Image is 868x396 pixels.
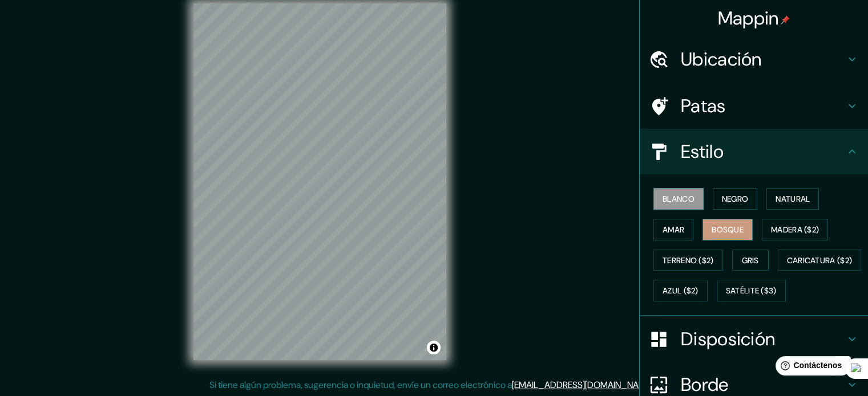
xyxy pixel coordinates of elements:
[653,280,708,301] button: Azul ($2)
[703,219,753,240] button: Bosque
[771,224,819,235] font: Madera ($2)
[732,250,769,271] button: Gris
[653,219,693,240] button: Amar
[512,379,653,391] a: [EMAIL_ADDRESS][DOMAIN_NAME]
[640,83,868,129] div: Patas
[427,341,441,354] button: Activar o desactivar atribución
[742,255,759,266] font: Gris
[663,286,699,296] font: Azul ($2)
[766,352,855,383] iframe: Lanzador de widgets de ayuda
[640,316,868,362] div: Disposición
[653,188,704,210] button: Blanco
[640,129,868,174] div: Estilo
[787,255,853,266] font: Caricatura ($2)
[718,6,779,30] font: Mappin
[663,224,684,235] font: Amar
[762,219,828,240] button: Madera ($2)
[681,94,726,118] font: Patas
[722,194,749,204] font: Negro
[778,250,862,271] button: Caricatura ($2)
[726,286,777,296] font: Satélite ($3)
[681,327,775,351] font: Disposición
[712,224,744,235] font: Bosque
[640,36,868,82] div: Ubicación
[681,140,724,164] font: Estilo
[193,3,446,360] canvas: Mapa
[209,379,512,391] font: Si tiene algún problema, sugerencia o inquietud, envíe un correo electrónico a
[717,280,786,301] button: Satélite ($3)
[663,255,714,266] font: Terreno ($2)
[776,194,810,204] font: Natural
[681,47,762,71] font: Ubicación
[663,194,695,204] font: Blanco
[781,15,790,25] img: pin-icon.png
[713,188,758,210] button: Negro
[766,188,819,210] button: Natural
[653,250,723,271] button: Terreno ($2)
